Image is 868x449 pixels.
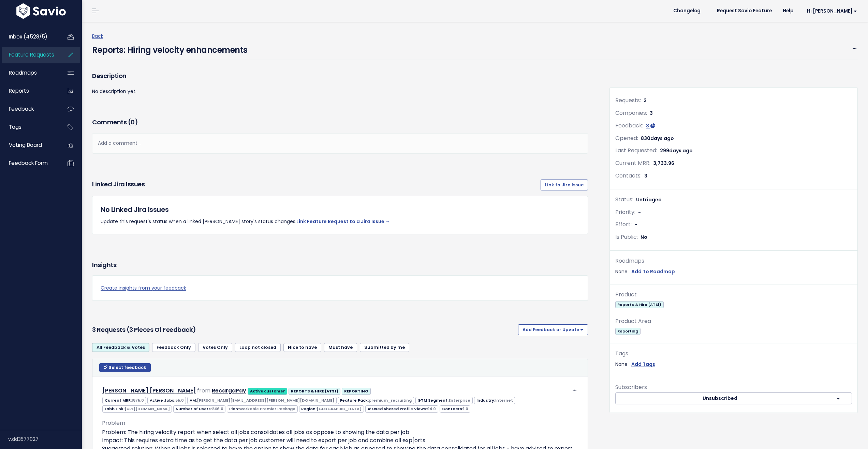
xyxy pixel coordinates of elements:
span: [GEOGRAPHIC_DATA] [317,406,362,412]
p: No description yet. [92,87,588,96]
div: Tags [615,349,852,359]
span: Feedback form [9,159,48,167]
span: Effort: [615,220,632,228]
a: [PERSON_NAME] [PERSON_NAME] [102,387,196,394]
h3: Comments ( ) [92,118,588,127]
span: Tags [9,123,21,130]
span: GTM Segment: [415,397,473,404]
span: days ago [669,147,693,154]
span: 3 [644,97,647,104]
h3: 3 Requests (3 pieces of Feedback) [92,325,515,335]
span: Select feedback [108,365,146,370]
span: Untriaged [636,196,662,203]
span: Labb Link: [102,405,172,413]
span: Inbox (4528/5) [9,33,47,40]
div: None. [615,360,852,369]
div: v.dd3577027 [8,430,82,448]
a: Must have [324,343,357,352]
button: Unsubscribed [615,392,825,405]
div: None. [615,267,852,276]
div: Add a comment... [92,133,588,153]
span: 3 [646,122,649,129]
button: Add Feedback or Upvote [518,324,588,335]
span: Current MRR: [102,397,146,404]
span: 1875.0 [132,398,144,403]
span: Status: [615,196,633,203]
span: from [197,387,210,394]
span: Subscribers [615,383,647,391]
span: Region: [299,405,364,413]
a: Loop not closed [235,343,281,352]
h3: Description [92,71,588,81]
div: Product [615,290,852,300]
span: days ago [650,135,674,142]
span: Workable Premier Package [239,406,295,412]
span: Feature Requests [9,51,54,58]
a: Inbox (4528/5) [2,29,57,45]
span: Problem [102,419,125,427]
span: AM: [187,397,336,404]
strong: REPORTS & HIRE (ATS1) [291,388,338,394]
strong: REPORTING [344,388,368,394]
span: Contacts: [615,172,642,180]
span: Hi [PERSON_NAME] [807,9,857,14]
a: Create insights from your feedback [101,284,579,292]
span: 246.0 [212,406,223,412]
button: Select feedback [99,363,151,372]
span: 299 [660,147,693,154]
a: Feedback Only [152,343,195,352]
span: 830 [641,135,674,142]
span: # Used Shared Profile Views: [365,405,438,413]
div: Product Area [615,316,852,326]
span: 0 [131,118,135,126]
a: Link to Jira Issue [541,180,588,190]
span: Feedback [9,105,34,112]
img: logo-white.9d6f32f41409.svg [15,3,68,19]
span: Feature Pack: [338,397,414,404]
h4: Reports: Hiring velocity enhancements [92,41,248,56]
h5: No Linked Jira Issues [101,204,579,215]
span: Plan: [227,405,297,413]
span: Requests: [615,96,641,104]
span: Priority: [615,208,635,216]
a: Hi [PERSON_NAME] [799,6,863,16]
a: All Feedback & Votes [92,343,149,352]
a: Feature Requests [2,47,57,63]
a: 3 [646,122,655,129]
span: Is Public: [615,233,638,241]
span: Internet [495,398,513,403]
span: 94.0 [427,406,436,412]
span: 1.0 [463,406,468,412]
h3: Insights [92,260,116,270]
a: Link Feature Request to a Jira Issue → [296,218,390,225]
span: Feedback: [615,122,643,129]
h3: Linked Jira issues [92,180,145,190]
span: Last Requested: [615,146,657,154]
strong: Active customer [250,388,285,394]
span: 3 [644,172,647,179]
span: 3,733.96 [653,160,674,167]
span: - [638,209,641,216]
span: Enterprise [448,398,470,403]
a: Tags [2,119,57,135]
a: Reports [2,83,57,99]
a: Voting Board [2,137,57,153]
p: Update this request's status when a linked [PERSON_NAME] story's status changes. [101,217,579,226]
span: No [641,234,647,241]
span: Reports [9,87,29,94]
span: premium_recruiting [369,398,412,403]
span: 3 [650,110,653,117]
span: Industry: [474,397,515,404]
div: Roadmaps [615,256,852,266]
span: Reports & Hire (ATS1) [615,301,664,308]
span: Companies: [615,109,647,117]
span: 55.0 [175,398,184,403]
span: Active Jobs: [147,397,186,404]
a: Help [777,6,799,16]
span: Changelog [673,9,701,13]
a: Votes Only [198,343,232,352]
span: - [634,221,637,228]
span: Number of Users: [173,405,225,413]
a: RecargaPay [212,387,246,394]
a: Add To Roadmap [631,267,675,276]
